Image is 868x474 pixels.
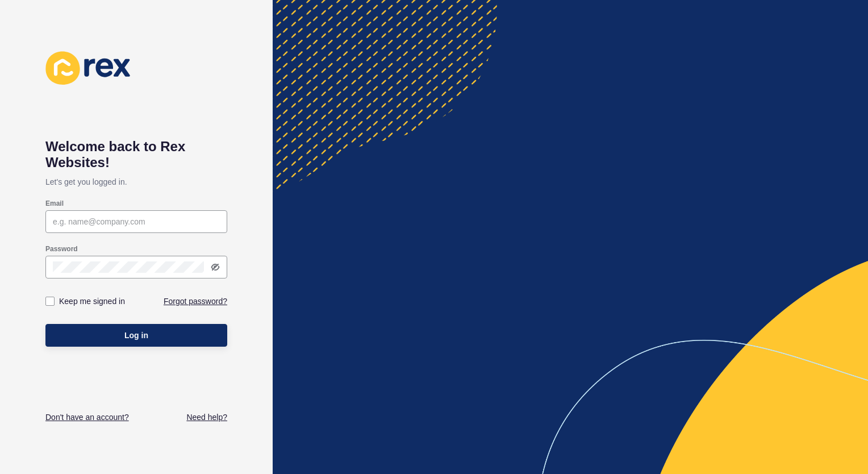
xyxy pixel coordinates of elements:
button: Log in [45,324,227,347]
label: Password [45,244,78,253]
span: Log in [124,330,148,341]
input: e.g. name@company.com [53,216,220,227]
h1: Welcome back to Rex Websites! [45,139,227,171]
p: Let's get you logged in. [45,171,227,193]
label: Keep me signed in [59,296,125,307]
label: Email [45,199,64,208]
a: Forgot password? [164,296,227,307]
a: Don't have an account? [45,411,129,423]
a: Need help? [186,411,227,423]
